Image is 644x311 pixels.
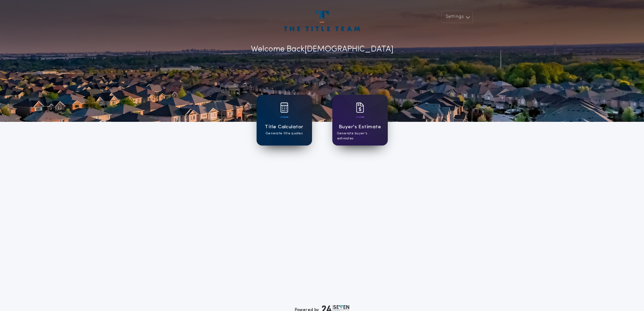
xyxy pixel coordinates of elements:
[265,123,303,131] h1: Title Calculator
[339,123,381,131] h1: Buyer's Estimate
[257,95,312,146] a: card iconTitle CalculatorGenerate title quotes
[332,95,388,146] a: card iconBuyer's EstimateGenerate buyer's estimates
[280,103,288,113] img: card icon
[441,11,473,23] button: Settings
[284,11,360,31] img: account-logo
[266,131,303,136] p: Generate title quotes
[251,43,393,55] p: Welcome Back [DEMOGRAPHIC_DATA]
[356,103,364,113] img: card icon
[337,131,383,141] p: Generate buyer's estimates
